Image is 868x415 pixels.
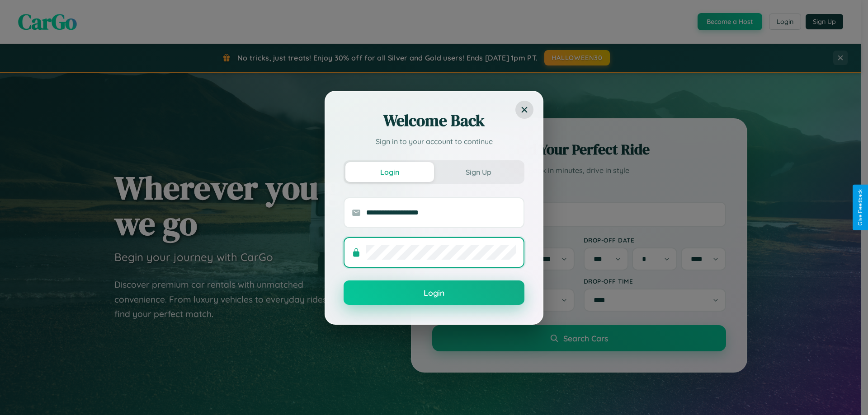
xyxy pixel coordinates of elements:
button: Login [344,280,524,305]
p: Sign in to your account to continue [344,136,524,147]
div: Give Feedback [857,189,863,226]
h2: Welcome Back [344,110,524,131]
button: Login [345,162,434,182]
button: Sign Up [434,162,523,182]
